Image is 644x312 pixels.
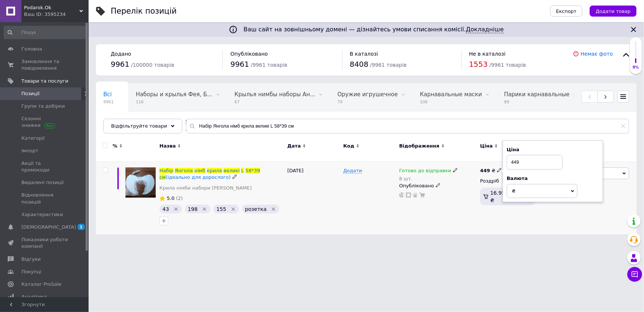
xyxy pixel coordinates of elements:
span: Відгуки [21,256,41,263]
span: (2) [176,195,183,201]
span: Набір [159,168,173,173]
button: Чат з покупцем [627,267,642,282]
span: 67 [235,99,316,105]
span: 155 [216,206,226,212]
svg: Видалити мітку [202,206,207,212]
span: Волшебные палочки [103,119,163,126]
span: 9961 [111,60,130,69]
span: 79 [337,99,398,105]
span: Позиції [21,90,39,97]
span: Відфільтруйте товари [111,123,167,129]
svg: Видалити мітку [173,206,179,212]
div: 8 шт. [399,176,458,181]
span: Характеристики [21,211,63,218]
div: 9% [630,65,642,70]
span: Оружие игрушечное [337,91,398,98]
span: Не в каталозі [469,51,506,57]
span: Броши [185,119,204,126]
span: 9961 [230,60,249,69]
span: Акції та промокоди [21,160,68,173]
input: Пошук по назві позиції, артикулу і пошуковим запитам [186,119,629,134]
span: Каталог ProSale [21,281,61,288]
div: ₴ [480,167,502,174]
span: 8408 [350,60,369,69]
span: Всі [103,91,112,98]
span: / 9961 товарів [251,62,287,68]
span: Готово до відправки [399,168,451,176]
svg: Видалити мітку [271,206,276,212]
span: Сезонні знижки [21,115,68,129]
span: крила [207,168,222,173]
div: Перелік позицій [111,7,177,15]
span: Категорії [21,135,45,142]
a: Крила німби набори [PERSON_NAME] [159,185,252,191]
span: Додати [343,168,362,174]
span: Додати товар [596,8,631,14]
span: Крылья нимбы наборы Ан... [235,91,316,98]
div: Ціна [507,146,599,153]
span: Відображення [399,143,440,149]
span: Код [343,143,354,149]
div: [DATE] [286,162,342,235]
span: В каталозі [350,51,378,57]
a: Докладніше [466,26,504,33]
span: (ідеально для дорослого) [166,174,231,180]
span: 116 [136,99,213,105]
span: 198 [188,206,198,212]
span: Експорт [556,8,577,14]
span: % [113,143,117,149]
b: 449 [480,168,490,173]
span: Замовлення та повідомлення [21,58,68,72]
span: Покупці [21,268,41,275]
span: Додано [111,51,131,57]
span: німб [194,168,206,173]
button: Експорт [550,6,583,17]
span: Янгола [175,168,193,173]
div: Роздріб [480,178,535,184]
span: великі [224,168,240,173]
span: 5.0 [167,195,175,201]
span: Головна [21,46,42,52]
span: Наборы и крылья Фея, Б... [136,91,213,98]
svg: Закрити [629,25,638,34]
span: 58*39 [245,168,260,173]
span: Опубліковано [230,51,268,57]
span: см [159,174,166,180]
div: Наборы и крылья Фея, Бабочка [128,83,227,111]
span: Показники роботи компанії [21,236,68,250]
span: ₴ [512,188,516,194]
span: 9961 [103,99,114,105]
span: / 9961 товарів [370,62,407,68]
div: Крылья нимбы наборы Ангела Амура [227,83,330,111]
span: 89 [504,99,569,105]
span: 43 [162,206,169,212]
span: 1 [78,224,85,230]
div: Опубліковано [399,183,476,189]
a: НабірЯнголанімбкрилавеликіL58*39см(ідеально для дорослого) [159,168,260,180]
span: Карнавальные маски [420,91,482,98]
span: Товари та послуги [21,78,68,84]
span: 1553 [469,60,488,69]
span: Дата [287,143,301,149]
input: Пошук [4,26,87,39]
span: / 100000 товарів [131,62,174,68]
span: 106 [420,99,482,105]
span: Аналітика [21,294,47,300]
span: Групи та добірки [21,103,65,110]
span: Парики карнавальные [504,91,569,98]
span: Видалені позиції [21,179,64,186]
img: Набор Ангела нимб крылья большие L 58*39 см ( идеально для взрослого) [125,167,156,198]
span: / 9961 товарів [489,62,526,68]
span: 16.95%, 76.11 ₴ [490,190,528,203]
span: Імпорт [21,148,38,154]
span: Podarok.Ok [24,4,79,11]
div: Ваш ID: 3595234 [24,11,89,18]
span: 45 [185,127,204,133]
span: Ваш сайт на зовнішньому домені — дізнайтесь умови списання комісії. [244,26,504,33]
span: Назва [159,143,176,149]
span: розетка [245,206,267,212]
a: Немає фото [581,51,613,57]
span: L [241,168,244,173]
button: Додати товар [590,6,637,17]
div: Валюта [507,175,599,182]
